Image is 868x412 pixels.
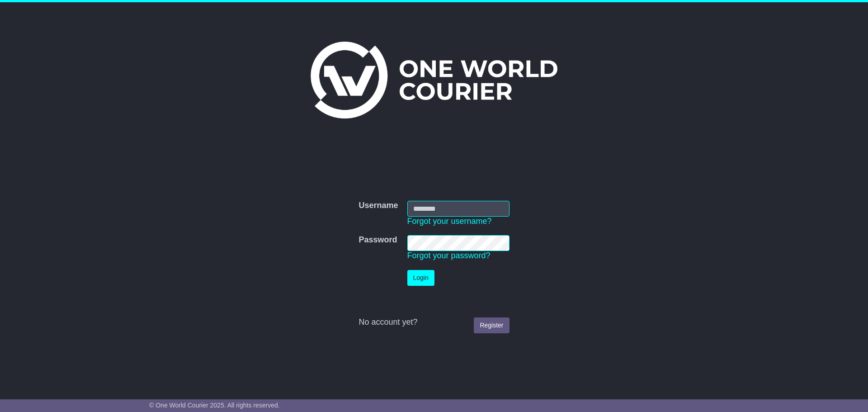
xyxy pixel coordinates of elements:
div: No account yet? [359,317,509,327]
span: © One World Courier 2025. All rights reserved. [149,402,280,409]
a: Forgot your username? [407,217,492,226]
label: Username [359,201,398,211]
a: Register [474,317,509,333]
label: Password [359,235,397,245]
a: Forgot your password? [407,251,491,260]
button: Login [407,270,434,286]
img: One World [311,42,557,118]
